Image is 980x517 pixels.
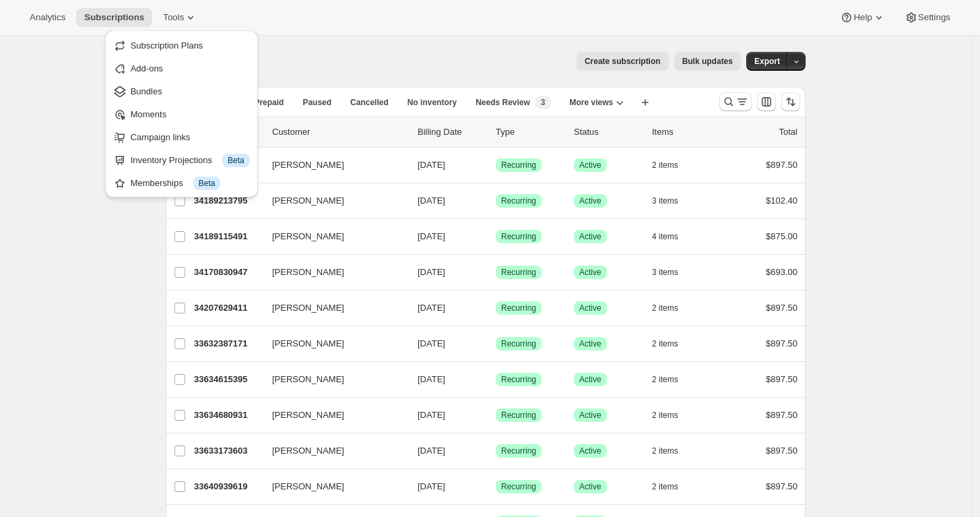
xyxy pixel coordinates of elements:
[832,8,893,27] button: Help
[754,56,780,67] span: Export
[766,231,797,241] span: $875.00
[418,125,485,139] p: Billing Date
[254,97,284,108] span: Prepaid
[76,8,152,27] button: Subscriptions
[264,297,399,319] button: [PERSON_NAME]
[264,333,399,355] button: [PERSON_NAME]
[194,299,797,317] div: 34207629411[PERSON_NAME][DATE]SuccessRecurringSuccessActive2 items$897.50
[577,52,669,71] button: Create subscription
[652,191,693,210] button: 3 items
[418,267,445,277] span: [DATE]
[109,34,254,56] button: Subscription Plans
[652,267,678,278] span: 3 items
[918,12,950,23] span: Settings
[264,476,399,497] button: [PERSON_NAME]
[746,52,788,71] button: Export
[501,481,536,492] span: Recurring
[264,440,399,462] button: [PERSON_NAME]
[896,8,958,27] button: Settings
[652,338,678,349] span: 2 items
[194,263,797,282] div: 34170830947[PERSON_NAME][DATE]SuccessRecurringSuccessActive3 items$693.00
[131,63,163,73] span: Add-ons
[418,231,445,241] span: [DATE]
[302,97,331,108] span: Paused
[84,12,144,23] span: Subscriptions
[719,92,752,111] button: Search and filter results
[264,226,399,247] button: [PERSON_NAME]
[272,444,344,458] span: [PERSON_NAME]
[570,97,614,108] span: More views
[652,370,693,389] button: 2 items
[766,446,797,456] span: $897.50
[131,40,203,51] span: Subscription Plans
[501,231,536,242] span: Recurring
[264,190,399,212] button: [PERSON_NAME]
[766,160,797,170] span: $897.50
[766,374,797,384] span: $897.50
[579,160,601,171] span: Active
[109,103,254,125] button: Moments
[109,80,254,102] button: Bundles
[418,338,445,348] span: [DATE]
[766,303,797,313] span: $897.50
[579,267,601,278] span: Active
[501,267,536,278] span: Recurring
[501,410,536,421] span: Recurring
[501,303,536,313] span: Recurring
[272,230,344,243] span: [PERSON_NAME]
[155,8,205,27] button: Tools
[418,410,445,420] span: [DATE]
[496,125,563,139] div: Type
[652,303,678,313] span: 2 items
[194,227,797,246] div: 34189115491[PERSON_NAME][DATE]SuccessRecurringSuccessActive4 items$875.00
[272,337,344,351] span: [PERSON_NAME]
[272,125,407,139] p: Customer
[194,408,261,422] p: 33634680931
[194,406,797,425] div: 33634680931[PERSON_NAME][DATE]SuccessRecurringSuccessActive2 items$897.50
[109,149,254,171] button: Inventory Projections
[579,410,601,421] span: Active
[194,125,797,139] div: IDCustomerBilling DateTypeStatusItemsTotal
[652,374,678,385] span: 2 items
[766,338,797,348] span: $897.50
[264,154,399,176] button: [PERSON_NAME]
[766,195,797,206] span: $102.40
[652,231,678,242] span: 4 items
[418,303,445,313] span: [DATE]
[109,57,254,79] button: Add-ons
[264,404,399,426] button: [PERSON_NAME]
[674,52,741,71] button: Bulk updates
[652,406,693,425] button: 2 items
[682,56,733,67] span: Bulk updates
[579,338,601,349] span: Active
[652,446,678,456] span: 2 items
[194,191,797,210] div: 34189213795[PERSON_NAME][DATE]SuccessRecurringSuccessActive3 items$102.40
[418,374,445,384] span: [DATE]
[194,477,797,496] div: 33640939619[PERSON_NAME][DATE]SuccessRecurringSuccessActive2 items$897.50
[199,178,216,189] span: Beta
[272,408,344,422] span: [PERSON_NAME]
[194,230,261,243] p: 34189115491
[579,481,601,492] span: Active
[272,194,344,208] span: [PERSON_NAME]
[574,125,641,139] p: Status
[264,262,399,283] button: [PERSON_NAME]
[652,481,678,492] span: 2 items
[501,195,536,206] span: Recurring
[194,337,261,351] p: 33632387171
[131,132,191,142] span: Campaign links
[194,444,261,458] p: 33633173603
[22,8,73,27] button: Analytics
[579,231,601,242] span: Active
[579,195,601,206] span: Active
[579,446,601,456] span: Active
[652,410,678,421] span: 2 items
[194,156,797,175] div: 34207694947[PERSON_NAME][DATE]SuccessRecurringSuccessActive2 items$897.50
[652,477,693,496] button: 2 items
[562,93,632,112] button: More views
[418,446,445,456] span: [DATE]
[652,334,693,353] button: 2 items
[407,97,457,108] span: No inventory
[228,155,244,166] span: Beta
[418,195,445,206] span: [DATE]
